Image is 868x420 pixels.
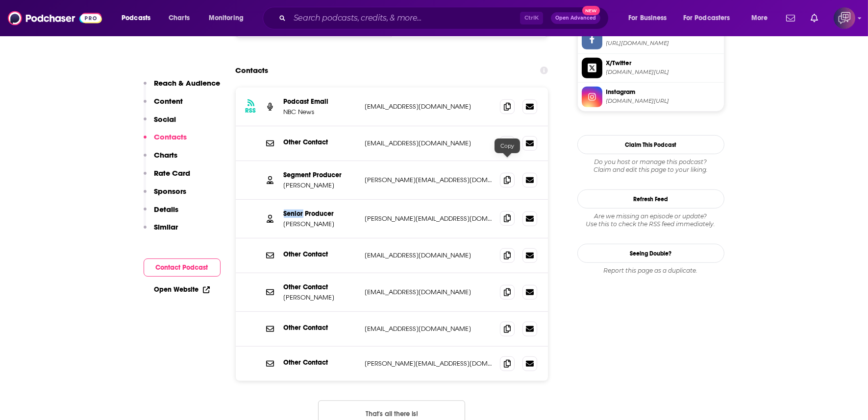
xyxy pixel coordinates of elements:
p: [PERSON_NAME] [284,181,357,189]
p: NBC News [284,108,357,116]
a: Show notifications dropdown [782,10,799,26]
p: Podcast Email [284,97,357,106]
p: Content [154,96,183,106]
span: Podcasts [122,11,150,25]
span: Charts [169,11,190,25]
span: New [582,6,600,15]
button: Details [144,205,179,223]
button: Refresh Feed [577,189,724,209]
p: [PERSON_NAME][EMAIL_ADDRESS][DOMAIN_NAME] [365,176,493,184]
div: Copy [495,139,520,153]
p: Sponsors [154,187,187,196]
a: X/Twitter[DOMAIN_NAME][URL] [582,58,720,78]
img: Podchaser - Follow, Share and Rate Podcasts [8,9,102,27]
span: For Podcasters [683,11,730,25]
button: open menu [621,10,679,26]
a: Instagram[DOMAIN_NAME][URL] [582,87,720,107]
p: Similar [154,222,178,232]
p: [EMAIL_ADDRESS][DOMAIN_NAME] [365,251,493,259]
button: Similar [144,222,178,240]
p: Contacts [154,132,187,141]
p: Other Contact [284,283,357,291]
div: Search podcasts, credits, & more... [272,7,618,29]
button: Rate Card [144,168,191,187]
a: Charts [162,10,196,26]
button: Sponsors [144,187,187,205]
span: instagram.com/allinwithchris [606,97,720,105]
p: Senior Producer [284,210,357,218]
p: Other Contact [284,358,357,367]
button: Social [144,115,176,133]
span: Open Advanced [555,16,596,21]
p: Social [154,115,176,124]
button: open menu [202,10,256,26]
button: open menu [744,10,780,26]
button: Contacts [144,132,187,150]
a: Seeing Double? [577,244,724,263]
button: Claim This Podcast [577,135,724,154]
a: Facebook[URL][DOMAIN_NAME] [582,29,720,49]
a: Show notifications dropdown [807,10,822,26]
div: Report this page as a duplicate. [577,267,724,275]
span: twitter.com/allinwithchris [606,69,720,76]
h3: RSS [246,107,256,115]
p: [PERSON_NAME] [284,220,357,228]
button: open menu [677,10,744,26]
p: Other Contact [284,250,357,258]
button: Contact Podcast [144,258,221,277]
p: Rate Card [154,168,191,178]
button: Reach & Audience [144,78,221,96]
div: Claim and edit this page to your liking. [577,158,724,174]
span: More [751,11,768,25]
span: Do you host or manage this podcast? [577,158,724,166]
button: open menu [115,10,163,26]
div: Are we missing an episode or update? Use this to check the RSS feed immediately. [577,212,724,228]
button: Content [144,96,183,115]
p: Other Contact [284,324,357,332]
span: Logged in as corioliscompany [834,7,855,29]
span: Instagram [606,88,720,96]
p: [PERSON_NAME] [284,293,357,302]
button: Show profile menu [834,7,855,29]
button: Open AdvancedNew [551,12,600,24]
span: Ctrl K [520,12,543,24]
p: [PERSON_NAME][EMAIL_ADDRESS][DOMAIN_NAME] [365,214,493,223]
span: Monitoring [209,11,244,25]
img: User Profile [834,7,855,29]
p: Charts [154,150,178,160]
p: Segment Producer [284,171,357,179]
p: Other Contact [284,138,357,146]
p: [EMAIL_ADDRESS][DOMAIN_NAME] [365,325,493,333]
p: Reach & Audience [154,78,221,88]
button: Charts [144,150,178,168]
a: Open Website [154,285,210,294]
p: Details [154,205,179,214]
p: [PERSON_NAME][EMAIL_ADDRESS][DOMAIN_NAME] [365,359,493,368]
input: Search podcasts, credits, & more... [290,10,520,26]
p: [EMAIL_ADDRESS][DOMAIN_NAME] [365,288,493,296]
p: [EMAIL_ADDRESS][DOMAIN_NAME] [365,139,493,147]
h2: Contacts [236,61,269,80]
span: For Business [628,11,667,25]
span: X/Twitter [606,59,720,68]
p: [EMAIL_ADDRESS][DOMAIN_NAME] [365,102,493,111]
span: https://www.facebook.com/allinwithchris [606,40,720,47]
